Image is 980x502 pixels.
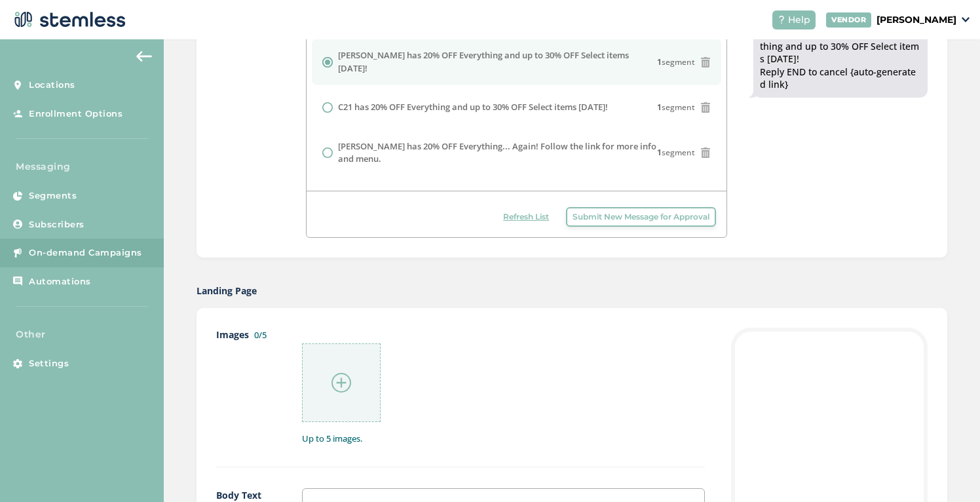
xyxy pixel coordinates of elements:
span: segment [657,102,695,113]
div: VENDOR [826,12,871,28]
span: On-demand Campaigns [29,246,142,260]
label: [PERSON_NAME] has 20% OFF Everything... Again! Follow the link for more info and menu. [338,140,658,166]
span: Subscribers [29,218,85,231]
p: [PERSON_NAME] [876,13,956,27]
span: Submit New Message for Approval [573,211,709,223]
span: Segments [29,189,77,203]
span: Refresh List [503,211,549,223]
img: icon-arrow-back-accent-c549486e.svg [136,51,152,62]
span: segment [657,56,695,68]
img: icon-circle-plus-45441306.svg [331,373,351,393]
button: Submit New Message for Approval [566,207,716,227]
label: C21 has 20% OFF Everything and up to 30% OFF Select items [DATE]! [338,101,608,114]
img: icon-help-white-03924b79.svg [778,16,785,24]
label: [PERSON_NAME] has 20% OFF Everything and up to 30% OFF Select items [DATE]! [338,49,658,75]
span: Settings [29,357,69,370]
img: icon_down-arrow-small-66adaf34.svg [962,17,970,22]
img: logo-dark-0685b13c.svg [10,7,126,33]
label: Up to 5 images. [302,433,705,446]
span: Automations [29,275,91,288]
strong: 1 [657,147,662,158]
strong: 1 [657,102,662,113]
div: [PERSON_NAME] has 20% OFF Everything and up to 30% OFF Select items [DATE]! Reply END to cancel {... [760,27,921,91]
button: Refresh List [497,207,556,227]
label: Images [216,328,276,446]
span: segment [657,147,695,159]
label: Landing Page [197,284,257,298]
strong: 1 [657,56,662,68]
span: Help [788,13,810,27]
span: Locations [29,79,75,92]
iframe: Chat Widget [914,439,980,502]
label: 0/5 [254,329,267,341]
span: Enrollment Options [29,107,122,121]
